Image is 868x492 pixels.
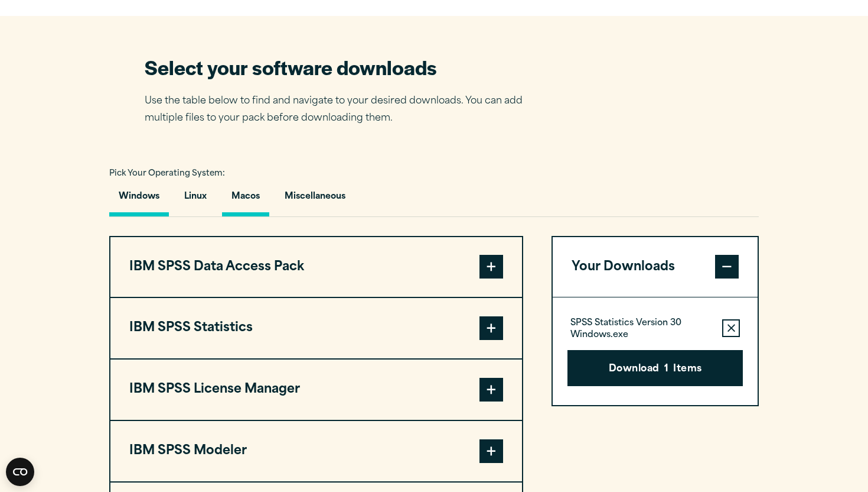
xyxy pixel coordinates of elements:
[145,54,540,80] h2: Select your software downloads
[6,458,34,486] button: Open CMP widget
[110,421,522,481] button: IBM SPSS Modeler
[222,183,269,216] button: Macos
[109,183,169,216] button: Windows
[110,298,522,358] button: IBM SPSS Statistics
[110,360,522,420] button: IBM SPSS License Manager
[664,362,668,377] span: 1
[570,318,713,341] p: SPSS Statistics Version 30 Windows.exe
[145,93,540,127] p: Use the table below to find and navigate to your desired downloads. You can add multiple files to...
[110,237,522,297] button: IBM SPSS Data Access Pack
[553,297,758,405] div: Your Downloads
[553,237,758,297] button: Your Downloads
[109,170,225,177] span: Pick Your Operating System:
[175,183,216,216] button: Linux
[275,183,355,216] button: Miscellaneous
[567,350,743,387] button: Download1Items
